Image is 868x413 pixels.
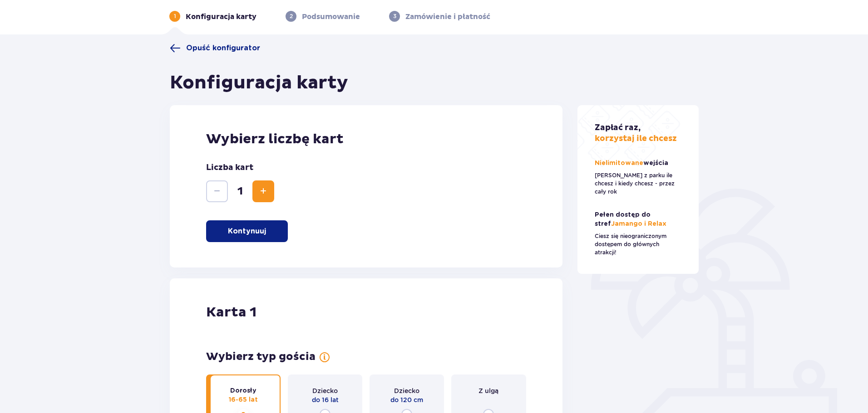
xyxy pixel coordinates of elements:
p: Podsumowanie [302,12,360,22]
span: Dziecko [394,386,419,395]
p: [PERSON_NAME] z parku ile chcesz i kiedy chcesz - przez cały rok [595,171,682,196]
p: 1 [174,12,176,20]
span: 1 [230,185,251,198]
span: do 120 cm [390,395,423,404]
p: Liczba kart [206,162,253,173]
a: Opuść konfigurator [170,43,260,53]
span: Opuść konfigurator [186,43,260,53]
div: 2Podsumowanie [286,11,360,22]
span: 16-65 lat [229,395,258,404]
span: do 16 lat [312,395,339,404]
span: Pełen dostęp do stref [595,212,651,227]
p: Konfiguracja karty [186,12,256,22]
p: Zamówienie i płatność [405,12,490,22]
p: Jamango i Relax [595,210,682,228]
span: Z ulgą [478,386,498,395]
p: 3 [393,12,396,20]
button: Kontynuuj [206,220,288,242]
span: Dziecko [312,386,338,395]
p: Nielimitowane [595,159,670,168]
h1: Konfiguracja karty [170,72,348,94]
p: 2 [290,12,293,20]
span: wejścia [643,160,668,166]
p: Wybierz typ gościa [206,350,316,364]
span: Dorosły [230,386,256,395]
div: 3Zamówienie i płatność [389,11,490,22]
span: Zapłać raz, [595,122,641,133]
p: Karta 1 [206,304,256,321]
p: Ciesz się nieograniczonym dostępem do głównych atrakcji! [595,232,682,257]
p: Wybierz liczbę kart [206,131,526,148]
p: korzystaj ile chcesz [595,122,677,144]
button: Zmniejsz [206,180,228,202]
p: Kontynuuj [228,226,266,236]
button: Zwiększ [252,180,274,202]
div: 1Konfiguracja karty [169,11,256,22]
